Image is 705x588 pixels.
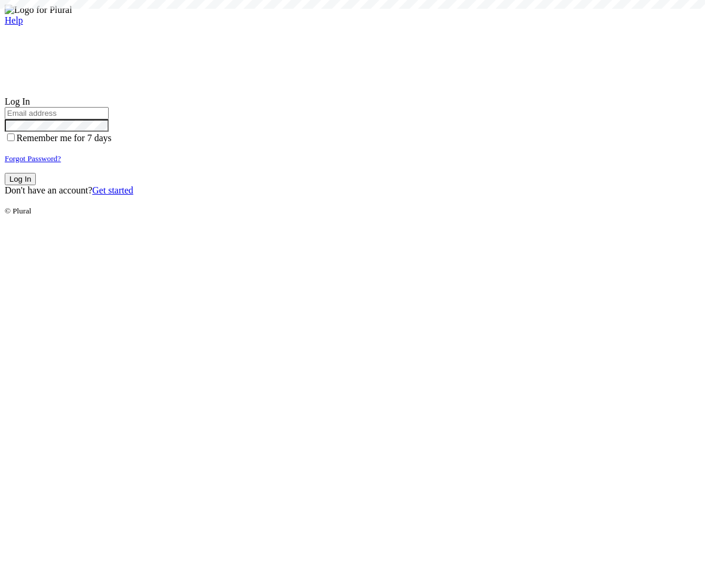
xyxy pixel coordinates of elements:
a: Forgot Password? [5,153,61,163]
small: © Plural [5,206,31,215]
a: Help [5,15,23,25]
div: Log In [5,96,700,107]
a: Get started [92,185,133,195]
input: Remember me for 7 days [7,133,15,141]
img: Logo for Plural [5,5,72,15]
small: Forgot Password? [5,154,61,163]
input: Email address [5,107,109,119]
div: Don't have an account? [5,185,700,196]
span: Remember me for 7 days [16,133,112,143]
button: Log In [5,173,36,185]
